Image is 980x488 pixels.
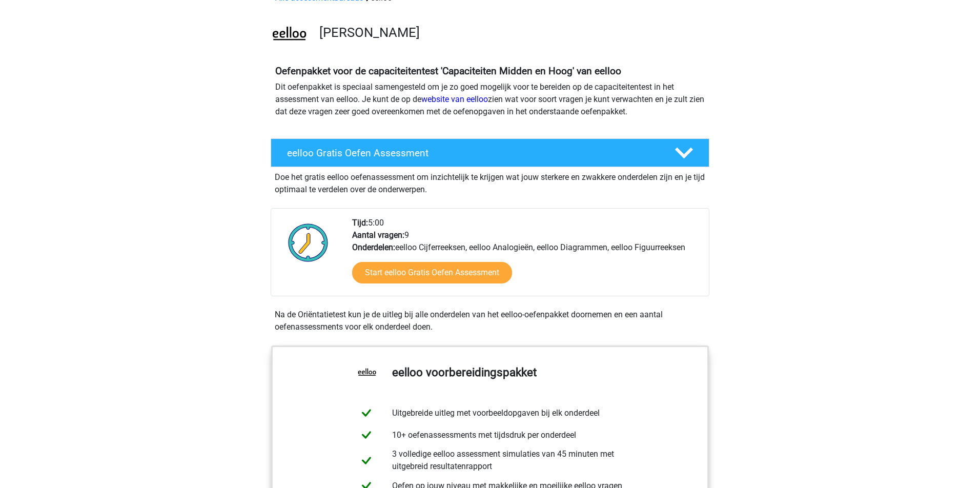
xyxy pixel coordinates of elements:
[282,217,334,268] img: Klok
[271,16,308,53] img: eelloo.png
[271,309,709,333] div: Na de Oriëntatietest kun je de uitleg bij alle onderdelen van het eelloo-oefenpakket doornemen en...
[352,218,368,228] b: Tijd:
[287,147,658,159] h4: eelloo Gratis Oefen Assessment
[352,262,512,283] a: Start eelloo Gratis Oefen Assessment
[421,94,488,104] a: website van eelloo
[319,25,701,40] h3: [PERSON_NAME]
[275,81,705,118] p: Dit oefenpakket is speciaal samengesteld om je zo goed mogelijk voor te bereiden op de capaciteit...
[344,217,708,296] div: 5:00 9 eelloo Cijferreeksen, eelloo Analogieën, eelloo Diagrammen, eelloo Figuurreeksen
[271,167,709,196] div: Doe het gratis eelloo oefenassessment om inzichtelijk te krijgen wat jouw sterkere en zwakkere on...
[275,65,621,77] b: Oefenpakket voor de capaciteitentest 'Capaciteiten Midden en Hoog' van eelloo
[352,230,404,240] b: Aantal vragen:
[352,242,395,252] b: Onderdelen:
[267,138,713,167] a: eelloo Gratis Oefen Assessment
